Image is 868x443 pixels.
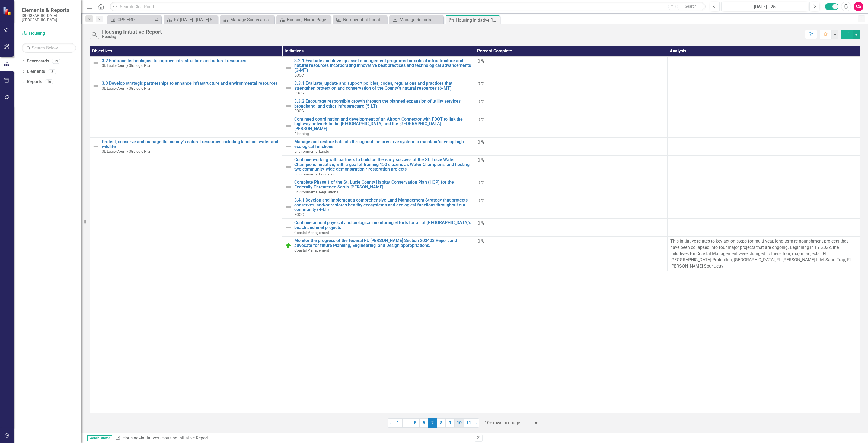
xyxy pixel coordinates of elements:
td: Double-Click to Edit [668,79,860,97]
a: Manage Reports [391,16,442,23]
a: 3.3 Develop strategic partnerships to enhance infrastructure and environmental resources [102,81,279,86]
td: Double-Click to Edit Right Click for Context Menu [90,79,282,138]
td: Double-Click to Edit Right Click for Context Menu [282,97,475,115]
img: Not Defined [285,123,292,130]
a: Reports [27,79,42,85]
img: Not Defined [285,164,292,170]
a: Protect, conserve and manage the county’s natural resources including land, air, water and wildlife [102,139,279,149]
span: BOCC [294,109,304,113]
div: Manage Scorecards [230,16,273,23]
a: 11 [464,418,473,428]
a: Manage and restore habitats throughout the preserve system to maintain/develop high ecological fu... [294,139,472,149]
a: 1 [394,418,402,428]
span: 7 [428,418,437,428]
span: Administrator [87,435,112,441]
div: 0 % [478,58,665,65]
td: Double-Click to Edit [475,79,668,97]
td: Double-Click to Edit [475,196,668,219]
span: Environmental Regulations [294,190,338,194]
td: Double-Click to Edit [668,219,860,237]
div: CPS ERD [117,16,153,23]
td: Double-Click to Edit [668,155,860,178]
img: Not Defined [285,143,292,150]
td: Double-Click to Edit [475,219,668,237]
td: Double-Click to Edit [668,138,860,156]
a: Continue working with partners to build on the early success of the St. Lucie Water Champions Ini... [294,157,472,172]
td: Double-Click to Edit [475,237,668,271]
div: 0 % [478,180,665,186]
a: Continue annual physical and biological monitoring efforts for all of [GEOGRAPHIC_DATA]'s beach a... [294,220,472,230]
div: Housing [102,35,162,39]
img: Not Defined [285,85,292,92]
td: Double-Click to Edit Right Click for Context Menu [282,219,475,237]
span: Coastal Management [294,248,329,252]
a: FY [DATE] - [DATE] Strategic Plan [165,16,216,23]
img: Not Defined [285,204,292,210]
img: Not Defined [285,103,292,109]
span: BOCC [294,212,304,217]
img: ClearPoint Strategy [3,6,12,15]
a: Initiatives [141,435,159,441]
td: Double-Click to Edit Right Click for Context Menu [90,138,282,271]
td: Double-Click to Edit Right Click for Context Menu [282,155,475,178]
td: Double-Click to Edit [475,155,668,178]
div: 0 % [478,157,665,164]
a: Continued coordination and development of an Airport Connector with FDOT to link the highway netw... [294,117,472,131]
button: [DATE] - 25 [721,2,808,11]
span: Coastal Management [294,230,329,235]
img: Not Defined [92,83,99,89]
a: 3.4.1 Develop and implement a comprehensive Land Management Strategy that protects, conserves, an... [294,198,472,212]
span: St. Lucie County Strategic Plan [102,63,151,68]
td: Double-Click to Edit [475,56,668,79]
a: 5 [411,418,420,428]
span: St. Lucie County Strategic Plan [102,86,151,90]
span: Elements & Reports [22,7,76,13]
span: BOCC [294,91,304,95]
img: Not Defined [285,224,292,231]
input: Search ClearPoint... [110,2,706,11]
div: 8 [48,69,56,74]
a: Scorecards [27,58,49,64]
span: Environmental Education [294,172,336,176]
td: Double-Click to Edit Right Click for Context Menu [282,196,475,219]
small: [GEOGRAPHIC_DATA], [GEOGRAPHIC_DATA] [22,13,76,22]
div: 0 % [478,99,665,105]
a: 10 [454,418,464,428]
td: Double-Click to Edit [475,138,668,156]
span: St. Lucie County Strategic Plan [102,149,151,153]
a: Number of affordable units preserved or added to housing inventory [334,16,386,23]
div: 0 % [478,238,665,244]
a: 6 [420,418,428,428]
td: Double-Click to Edit [668,115,860,137]
div: 0 % [478,117,665,123]
div: 73 [52,59,60,64]
a: 3.3.2 Encourage responsible growth through the planned expansion of utility services, broadband, ... [294,99,472,108]
span: ‹ [390,420,391,425]
div: 0 % [478,220,665,227]
button: CS [854,2,863,11]
div: 0 % [478,198,665,204]
div: Housing Initiative Report [102,29,162,35]
div: 16 [45,80,53,84]
td: Double-Click to Edit Right Click for Context Menu [282,178,475,196]
div: [DATE] - 25 [723,4,806,10]
img: Not Defined [92,143,99,150]
div: FY [DATE] - [DATE] Strategic Plan [174,16,216,23]
td: Double-Click to Edit Right Click for Context Menu [282,138,475,156]
div: Housing Initiative Report [456,17,499,24]
td: Double-Click to Edit [668,178,860,196]
button: Search [677,3,704,10]
img: Not Defined [285,184,292,190]
img: Not Defined [285,65,292,71]
div: Number of affordable units preserved or added to housing inventory [343,16,386,23]
td: Double-Click to Edit [668,97,860,115]
a: 3.2 Embrace technologies to improve infrastructure and natural resources [102,58,279,63]
td: Double-Click to Edit Right Click for Context Menu [282,79,475,97]
td: Double-Click to Edit [475,115,668,137]
td: Double-Click to Edit [668,56,860,79]
p: This initiative relates to key action steps for multi-year, long-term re-nourishment projects tha... [670,238,857,269]
a: Elements [27,68,45,75]
div: Housing Initiative Report [161,435,208,441]
td: Double-Click to Edit [668,237,860,271]
a: Manage Scorecards [221,16,273,23]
